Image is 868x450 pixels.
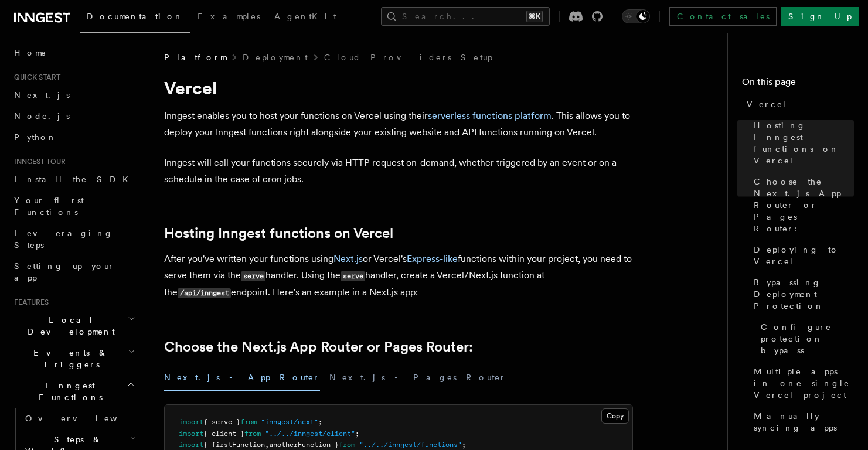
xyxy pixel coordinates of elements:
[265,441,269,449] span: ,
[179,429,203,438] span: import
[462,441,466,449] span: ;
[754,277,854,312] span: Bypassing Deployment Protection
[14,132,57,142] span: Python
[9,375,138,408] button: Inngest Functions
[339,441,355,449] span: from
[164,251,633,301] p: After you've written your functions using or Vercel's functions within your project, you need to ...
[747,98,787,110] span: Vercel
[21,408,138,429] a: Overview
[761,321,854,356] span: Configure protection bypass
[359,441,462,449] span: "../../inngest/functions"
[164,77,633,98] h1: Vercel
[754,120,854,166] span: Hosting Inngest functions on Vercel
[9,190,138,223] a: Your first Functions
[781,7,859,26] a: Sign Up
[601,408,629,424] button: Copy
[749,239,854,272] a: Deploying to Vercel
[9,298,49,307] span: Features
[240,418,257,426] span: from
[9,347,128,370] span: Events & Triggers
[9,73,60,82] span: Quick start
[9,42,138,63] a: Home
[754,244,854,267] span: Deploying to Vercel
[341,271,365,281] code: serve
[9,84,138,105] a: Next.js
[742,94,854,115] a: Vercel
[265,429,355,438] span: "../../inngest/client"
[9,380,127,403] span: Inngest Functions
[407,253,458,264] a: Express-like
[164,155,633,187] p: Inngest will call your functions securely via HTTP request on-demand, whether triggered by an eve...
[381,7,550,26] button: Search...⌘K
[203,418,240,426] span: { serve }
[9,342,138,375] button: Events & Triggers
[261,418,318,426] span: "inngest/next"
[754,176,854,234] span: Choose the Next.js App Router or Pages Router:
[318,418,322,426] span: ;
[14,229,113,250] span: Leveraging Steps
[9,314,128,337] span: Local Development
[164,225,393,241] a: Hosting Inngest functions on Vercel
[333,253,363,264] a: Next.js
[754,410,854,434] span: Manually syncing apps
[198,12,260,21] span: Examples
[749,115,854,171] a: Hosting Inngest functions on Vercel
[179,441,203,449] span: import
[267,4,343,32] a: AgentKit
[324,52,492,63] a: Cloud Providers Setup
[241,271,265,281] code: serve
[14,111,70,121] span: Node.js
[749,405,854,438] a: Manually syncing apps
[9,127,138,148] a: Python
[269,441,339,449] span: anotherFunction }
[669,7,777,26] a: Contact sales
[203,441,265,449] span: { firstFunction
[622,9,650,23] button: Toggle dark mode
[9,255,138,288] a: Setting up your app
[164,364,320,391] button: Next.js - App Router
[14,261,115,282] span: Setting up your app
[274,12,336,21] span: AgentKit
[179,418,203,426] span: import
[87,12,183,21] span: Documentation
[164,52,226,63] span: Platform
[9,309,138,342] button: Local Development
[14,196,84,217] span: Your first Functions
[526,11,543,22] kbd: ⌘K
[742,75,854,94] h4: On this page
[329,364,506,391] button: Next.js - Pages Router
[756,316,854,361] a: Configure protection bypass
[243,52,308,63] a: Deployment
[749,272,854,316] a: Bypassing Deployment Protection
[25,414,146,423] span: Overview
[244,429,261,438] span: from
[14,90,70,100] span: Next.js
[749,361,854,405] a: Multiple apps in one single Vercel project
[9,157,66,166] span: Inngest tour
[164,339,473,355] a: Choose the Next.js App Router or Pages Router:
[14,47,47,59] span: Home
[9,223,138,255] a: Leveraging Steps
[203,429,244,438] span: { client }
[14,175,135,184] span: Install the SDK
[178,288,231,298] code: /api/inngest
[749,171,854,239] a: Choose the Next.js App Router or Pages Router:
[428,110,552,121] a: serverless functions platform
[9,169,138,190] a: Install the SDK
[754,366,854,401] span: Multiple apps in one single Vercel project
[355,429,359,438] span: ;
[9,105,138,127] a: Node.js
[190,4,267,32] a: Examples
[80,4,190,33] a: Documentation
[164,108,633,141] p: Inngest enables you to host your functions on Vercel using their . This allows you to deploy your...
